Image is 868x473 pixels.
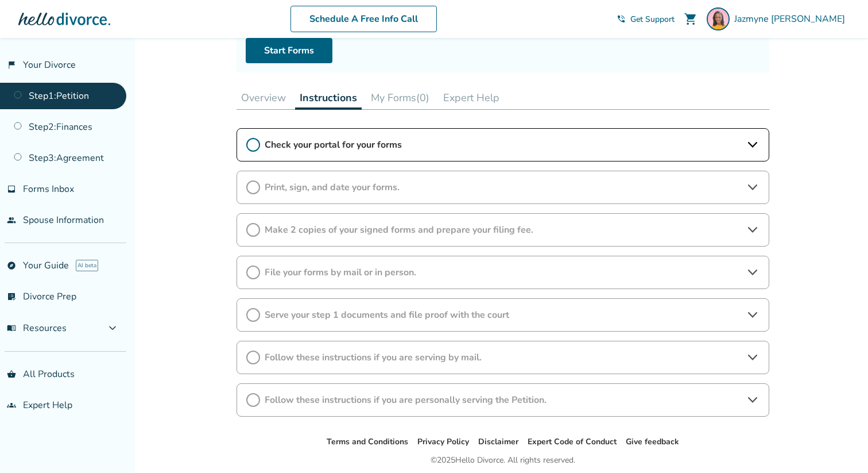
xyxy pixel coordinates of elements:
[23,183,74,195] span: Forms Inbox
[265,394,741,406] span: Follow these instructions if you are personally serving the Petition.
[7,60,16,70] span: flag_2
[7,322,67,334] span: Resources
[431,453,575,467] div: © 2025 Hello Divorce. All rights reserved.
[7,184,16,194] span: inbox
[617,14,626,24] span: phone_in_talk
[366,86,434,109] button: My Forms(0)
[417,436,469,447] a: Privacy Policy
[811,418,868,473] iframe: Chat Widget
[76,260,98,271] span: AI beta
[265,351,741,364] span: Follow these instructions if you are serving by mail.
[684,12,697,26] span: shopping_cart
[478,435,518,449] li: Disclaimer
[265,266,741,279] span: File your forms by mail or in person.
[327,436,408,447] a: Terms and Conditions
[106,321,119,335] span: expand_more
[617,14,675,25] a: phone_in_talkGet Support
[7,261,16,270] span: explore
[265,224,741,236] span: Make 2 copies of your signed forms and prepare your filing fee.
[7,401,16,410] span: groups
[707,7,730,30] img: Jazmyne Williams
[7,324,16,333] span: menu_book
[237,86,290,109] button: Overview
[265,309,741,321] span: Serve your step 1 documents and file proof with the court
[290,6,437,32] a: Schedule A Free Info Call
[439,86,504,109] button: Expert Help
[630,14,675,25] span: Get Support
[7,292,16,301] span: list_alt_check
[528,436,617,447] a: Expert Code of Conduct
[7,216,16,225] span: people
[626,435,679,449] li: Give feedback
[7,370,16,379] span: shopping_basket
[295,86,362,110] button: Instructions
[734,13,850,25] span: Jazmyne [PERSON_NAME]
[246,38,332,63] a: Start Forms
[265,181,741,194] span: Print, sign, and date your forms.
[265,139,741,151] span: Check your portal for your forms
